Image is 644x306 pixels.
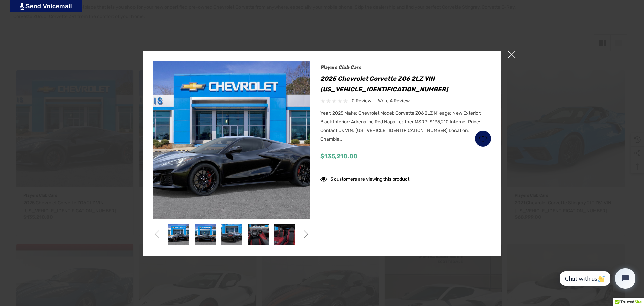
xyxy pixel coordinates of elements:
span: $135,210.00 [320,152,357,160]
span: Year: 2025 Make: Chevrolet Model: Corvette Z06 2LZ Mileage: New Exterior: Black Interior: Adrenal... [320,110,481,142]
img: PjwhLS0gR2VuZXJhdG9yOiBHcmF2aXQuaW8gLS0+PHN2ZyB4bWxucz0iaHR0cDovL3d3dy53My5vcmcvMjAwMC9zdmciIHhtb... [20,3,24,10]
a: Write a Review [378,97,410,105]
img: For Sale: 2025 Chevrolet Corvette Z06 2LZ VIN 1G1YE2D37S5607208 [274,224,295,245]
span: 0 review [352,97,371,105]
a: Wish List [475,130,491,147]
iframe: Tidio Chat [552,263,641,294]
span: × [508,51,516,58]
img: For Sale: 2025 Chevrolet Corvette Z06 2LZ VIN 1G1YE2D37S5607208 [195,224,216,245]
img: For Sale: 2025 Chevrolet Corvette Z06 2LZ VIN 1G1YE2D37S5607208 [248,224,269,245]
span: Write a Review [378,98,410,104]
svg: Go to slide 2 of 2 [153,230,161,239]
svg: Wish List [479,135,487,142]
img: For Sale: 2025 Chevrolet Corvette Z06 2LZ VIN 1G1YE2D37S5607208 [168,224,189,245]
img: For Sale: 2025 Chevrolet Corvette Z06 2LZ VIN 1G1YE2D37S5607208 [221,224,242,245]
h1: 2025 Chevrolet Corvette Z06 2LZ VIN [US_VEHICLE_IDENTIFICATION_NUMBER] [320,73,491,95]
svg: Go to slide 2 of 2 [302,230,310,239]
div: 5 customers are viewing this product [320,173,409,183]
a: Players Club Cars [320,64,361,70]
